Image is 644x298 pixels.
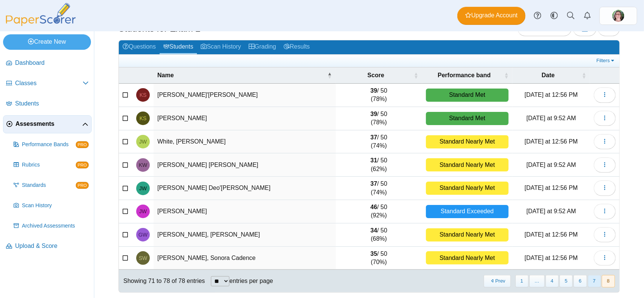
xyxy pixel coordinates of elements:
[11,217,92,235] a: Archived Assessments
[139,186,147,191] span: Jacari Deo'monte Williams
[546,275,559,287] button: 4
[11,136,92,154] a: Performance Bands PRO
[15,99,89,108] span: Students
[22,161,76,169] span: Rubrics
[582,72,586,79] span: Date : Activate to sort
[483,275,615,287] nav: pagination
[426,205,509,218] div: Standard Exceeded
[426,112,509,125] div: Standard Met
[370,204,377,210] b: 46
[154,177,336,200] td: [PERSON_NAME] Deo'[PERSON_NAME]
[154,84,336,107] td: [PERSON_NAME]'[PERSON_NAME]
[336,223,422,247] td: / 50 (68%)
[3,95,92,113] a: Students
[336,153,422,177] td: / 50 (62%)
[140,92,147,98] span: Kaleb Ja'Khai Staton
[370,251,377,257] b: 35
[154,223,336,247] td: [PERSON_NAME], [PERSON_NAME]
[573,275,587,287] button: 6
[370,157,377,164] b: 31
[426,228,509,241] div: Standard Nearly Met
[245,40,280,54] a: Grading
[525,185,578,191] time: Oct 8, 2025 at 12:56 PM
[139,255,148,261] span: Sonora Cadence Woods
[11,197,92,215] a: Scan History
[426,182,509,195] div: Standard Nearly Met
[602,275,615,287] button: 8
[559,275,573,287] button: 5
[154,107,336,130] td: [PERSON_NAME]
[11,176,92,194] a: Standards PRO
[3,54,92,72] a: Dashboard
[336,130,422,154] td: / 50 (74%)
[15,120,82,128] span: Assessments
[525,255,578,261] time: Oct 8, 2025 at 12:56 PM
[76,141,89,148] span: PRO
[336,107,422,130] td: / 50 (78%)
[612,10,624,22] span: Brooke Kelly
[370,134,377,141] b: 37
[370,111,377,117] b: 39
[595,57,618,64] a: Filters
[612,10,624,22] img: ps.jIrQeq6sXhOn61F0
[157,71,326,79] span: Name
[526,208,576,214] time: Oct 10, 2025 at 9:52 AM
[426,251,509,264] div: Standard Nearly Met
[3,3,78,26] img: PaperScorer
[22,202,89,209] span: Scan History
[140,116,147,121] span: Kevin Lee Stephens
[457,7,526,25] a: Upgrade Account
[526,115,576,121] time: Oct 10, 2025 at 9:52 AM
[426,89,509,102] div: Standard Met
[579,8,596,24] a: Alerts
[119,40,160,54] a: Questions
[3,34,91,49] a: Create New
[76,182,89,189] span: PRO
[15,242,89,250] span: Upload & Score
[15,79,83,87] span: Classes
[139,162,148,168] span: Kentrelle Franshawn White
[426,158,509,171] div: Standard Nearly Met
[525,231,578,238] time: Oct 8, 2025 at 12:56 PM
[370,227,377,234] b: 34
[340,71,412,79] span: Score
[154,130,336,154] td: White, [PERSON_NAME]
[138,232,148,237] span: Gabriel Jackson Wilson
[529,275,545,287] span: …
[336,200,422,223] td: / 50 (92%)
[3,75,92,93] a: Classes
[160,40,197,54] a: Students
[370,180,377,187] b: 37
[197,40,245,54] a: Scan History
[280,40,314,54] a: Results
[22,141,76,148] span: Performance Bands
[414,72,418,79] span: Score : Activate to sort
[336,177,422,200] td: / 50 (74%)
[504,72,509,79] span: Performance band : Activate to sort
[119,270,205,292] div: Showing 71 to 78 of 78 entries
[139,139,147,144] span: Jermaine Zachary White
[22,182,76,189] span: Standards
[139,209,147,214] span: Jessie Tabitha Williams
[426,135,509,148] div: Standard Nearly Met
[327,72,332,79] span: Name : Activate to invert sorting
[526,25,564,32] span: Add student
[465,11,518,20] span: Upgrade Account
[484,275,510,287] button: Previous
[599,7,637,25] a: ps.jIrQeq6sXhOn61F0
[526,162,576,168] time: Oct 10, 2025 at 9:52 AM
[15,59,89,67] span: Dashboard
[525,138,578,145] time: Oct 8, 2025 at 12:56 PM
[22,222,89,230] span: Archived Assessments
[154,247,336,270] td: [PERSON_NAME], Sonora Cadence
[154,153,336,177] td: [PERSON_NAME] [PERSON_NAME]
[515,275,529,287] button: 1
[3,115,92,133] a: Assessments
[3,237,92,255] a: Upload & Score
[11,156,92,174] a: Rubrics PRO
[525,92,578,98] time: Oct 8, 2025 at 12:56 PM
[76,162,89,168] span: PRO
[154,200,336,223] td: [PERSON_NAME]
[336,84,422,107] td: / 50 (78%)
[229,278,273,284] label: entries per page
